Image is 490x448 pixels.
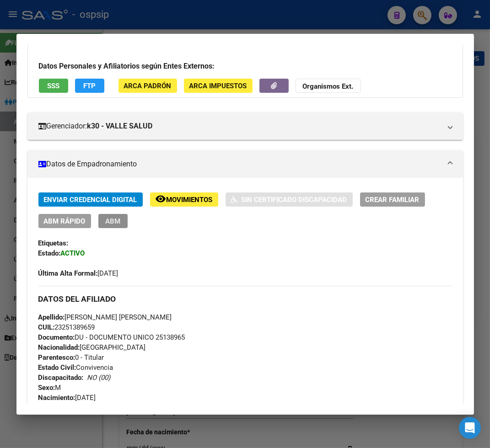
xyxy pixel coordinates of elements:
span: Movimientos [167,196,213,204]
button: Sin Certificado Discapacidad [226,192,353,207]
strong: Documento: [38,333,75,341]
strong: Organismos Ext. [303,82,354,91]
button: ABM [98,214,128,228]
span: ABM [105,217,120,225]
strong: CUIL: [38,323,55,331]
mat-icon: remove_red_eye [156,193,167,204]
span: [PERSON_NAME] [PERSON_NAME] [38,313,172,321]
span: SSS [47,82,59,90]
span: 0 - Titular [38,353,104,362]
span: ARCA Padrón [124,82,172,90]
button: SSS [39,79,68,93]
i: NO (00) [87,373,111,382]
button: ABM Rápido [38,214,91,228]
button: Enviar Credencial Digital [38,192,143,207]
span: 23251389659 [38,323,95,331]
button: Crear Familiar [360,192,425,207]
span: Convivencia [38,363,113,372]
button: Organismos Ext. [296,79,361,93]
button: ARCA Impuestos [184,79,253,93]
button: Movimientos [150,192,218,207]
strong: Parentesco: [38,353,75,362]
span: DU - DOCUMENTO UNICO 25138965 [38,333,185,341]
h3: DATOS DEL AFILIADO [38,294,452,304]
span: FTP [83,82,96,90]
span: [DATE] [38,394,96,402]
span: ABM Rápido [44,217,86,225]
span: ARCA Impuestos [189,82,247,90]
span: [GEOGRAPHIC_DATA] [38,343,146,352]
span: Enviar Credencial Digital [44,196,137,204]
mat-expansion-panel-header: Datos de Empadronamiento [27,150,463,178]
span: [DATE] [38,269,118,277]
strong: Sexo: [38,384,55,392]
strong: Nacimiento: [38,394,75,402]
strong: Etiquetas: [38,239,69,247]
strong: Discapacitado: [38,373,84,382]
strong: Estado Civil: [38,363,76,372]
strong: k30 - VALLE SALUD [87,121,153,132]
strong: ACTIVO [61,249,85,257]
mat-panel-title: Datos de Empadronamiento [38,159,441,170]
button: ARCA Padrón [118,79,177,93]
span: Crear Familiar [366,196,420,204]
mat-panel-title: Gerenciador: [38,121,441,132]
div: Open Intercom Messenger [459,417,481,439]
mat-expansion-panel-header: Gerenciador:k30 - VALLE SALUD [27,112,463,140]
strong: Apellido: [38,313,65,321]
span: M [38,384,61,392]
strong: Nacionalidad: [38,343,80,352]
strong: Última Alta Formal: [38,269,98,277]
h3: Datos Personales y Afiliatorios según Entes Externos: [39,61,452,72]
span: Sin Certificado Discapacidad [242,196,347,204]
strong: Estado: [38,249,61,257]
button: FTP [75,79,104,93]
